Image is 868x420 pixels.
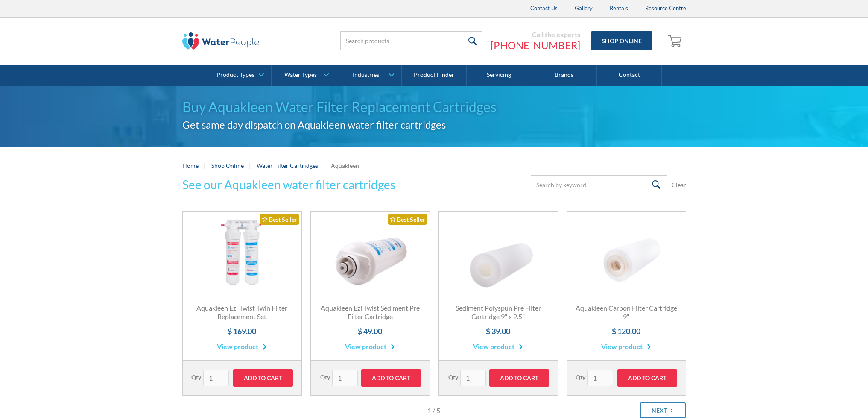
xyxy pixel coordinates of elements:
div: Industries [353,71,379,79]
a: Best Seller [311,212,430,297]
a: Product Types [207,65,271,86]
h3: Aquakleen Ezi Twist Twin Filter Replacement Set [191,304,293,322]
a: View product [473,341,523,352]
a: Water Types [272,65,336,86]
a: Product Finder [402,65,467,86]
input: Search by keyword [531,175,667,194]
a: View product [601,341,651,352]
div: Best Seller [260,214,299,225]
input: Add to Cart [361,369,421,387]
a: Shop Online [211,161,244,170]
a: Home [182,161,199,170]
h3: Sediment Polyspun Pre Filter Cartridge 9" x 2.5" [447,304,549,322]
div: Best Seller [388,214,427,225]
div: Water Types [284,71,317,79]
a: Industries [336,65,401,86]
h4: $ 49.00 [319,326,421,337]
div: | [248,160,252,170]
h3: Aquakleen Carbon Filter Cartridge 9" [576,304,677,322]
label: Qty [191,373,201,382]
a: View product [345,341,395,352]
a: Contact [597,65,662,86]
a: Water Filter Cartridges [257,162,318,169]
a: [PHONE_NUMBER] [491,39,580,52]
label: Qty [320,373,330,382]
input: Search products [340,31,482,50]
label: Qty [448,373,458,382]
form: Email Form [531,175,686,194]
a: Servicing [467,65,532,86]
a: Next Page [640,402,686,418]
a: Best Seller [183,212,301,297]
h1: Buy Aquakleen Water Filter Replacement Cartridges [182,97,686,117]
label: Qty [576,373,585,382]
h3: See our Aquakleen water filter cartridges [182,176,395,194]
a: Shop Online [591,31,652,50]
h3: Aquakleen Ezi Twist Sediment Pre Filter Cartridge [319,304,421,322]
a: View product [217,341,267,352]
a: Clear [672,180,686,189]
input: Add to Cart [617,369,677,387]
h4: $ 169.00 [191,326,293,337]
img: The Water People [182,32,259,50]
div: Next [652,406,667,415]
div: Call the experts [491,30,580,39]
div: | [203,160,207,170]
h4: $ 39.00 [447,326,549,337]
div: List [182,396,686,418]
input: Add to Cart [489,369,549,387]
a: Brands [532,65,597,86]
div: Page 1 of 5 [352,405,516,416]
input: Add to Cart [233,369,293,387]
a: Open empty cart [666,31,686,51]
h2: Get same day dispatch on Aquakleen water filter cartridges [182,117,686,132]
div: Product Types [216,71,254,79]
div: | [322,160,327,170]
img: shopping cart [668,34,684,47]
h4: $ 120.00 [576,326,677,337]
div: Aquakleen [331,161,359,170]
